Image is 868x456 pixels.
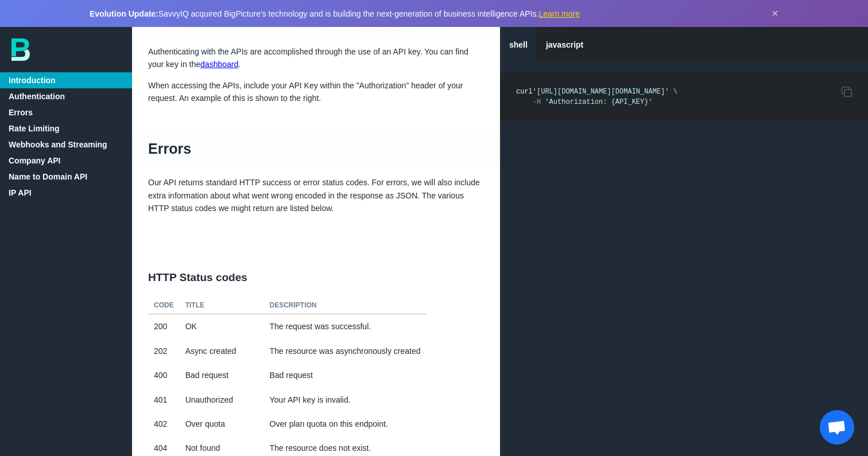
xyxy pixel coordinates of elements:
[180,314,264,339] td: OK
[148,412,180,436] td: 402
[264,339,427,363] td: The resource was asynchronously created
[90,9,158,18] strong: Evolution Update:
[148,339,180,363] td: 202
[132,45,500,71] p: Authenticating with the APIs are accomplished through the use of an API key. You can find your ke...
[180,297,264,314] th: Title
[11,38,30,61] img: bp-logo-B-teal.svg
[148,388,180,412] td: 401
[180,412,264,436] td: Over quota
[516,88,677,106] code: curl
[132,79,500,105] p: When accessing the APIs, include your API Key within the "Authorization" header of your request. ...
[200,60,238,69] a: dashboard
[264,297,427,314] th: Description
[132,133,500,164] h1: Errors
[500,27,537,63] a: shell
[148,314,180,339] td: 200
[264,314,427,339] td: The request was successful.
[264,412,427,436] td: Over plan quota on this endpoint.
[545,98,652,106] span: 'Authorization: {API_KEY}'
[538,9,580,18] a: Learn more
[180,363,264,387] td: Bad request
[264,388,427,412] td: Your API key is invalid.
[537,27,592,63] a: javascript
[90,9,580,18] span: SavvyIQ acquired BigPicture's technology and is building the next-generation of business intellig...
[772,7,778,20] button: Dismiss announcement
[180,388,264,412] td: Unauthorized
[180,339,264,363] td: Async created
[264,363,427,387] td: Bad request
[533,88,669,96] span: '[URL][DOMAIN_NAME][DOMAIN_NAME]'
[132,176,500,215] p: Our API returns standard HTTP success or error status codes. For errors, we will also include ext...
[132,259,500,298] h2: HTTP Status codes
[148,297,180,314] th: Code
[533,98,541,106] span: -H
[148,363,180,387] td: 400
[673,88,677,96] span: \
[820,410,854,445] div: Open chat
